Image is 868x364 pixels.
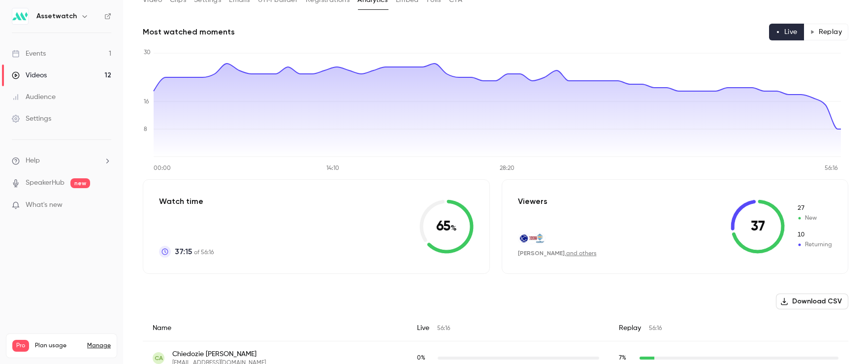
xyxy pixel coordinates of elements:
div: Audience [12,92,56,102]
span: [PERSON_NAME] [518,250,565,257]
h2: Most watched moments [143,26,235,38]
img: lanl.gov [518,233,529,244]
span: Pro [12,340,29,352]
span: What's new [26,200,63,210]
span: 56:16 [437,326,450,331]
span: Plan usage [35,342,81,350]
li: help-dropdown-opener [12,156,111,166]
span: New [797,204,832,213]
h6: Assetwatch [36,11,77,21]
a: Manage [87,342,111,350]
div: , [518,249,597,258]
span: Chiedozie [PERSON_NAME] [172,349,266,359]
iframe: Noticeable Trigger [99,201,111,210]
div: Videos [12,70,47,80]
div: Name [143,315,407,341]
div: Replay [609,315,848,341]
div: Live [407,315,609,341]
tspan: 16 [144,99,149,105]
span: Replay watch time [619,354,635,363]
img: alum.mit.edu [526,233,537,244]
p: Viewers [518,196,547,207]
p: Watch time [159,196,214,207]
span: 37:15 [175,246,192,258]
span: 7 % [619,355,626,361]
tspan: 00:00 [154,165,171,171]
img: westrock.com [534,233,545,244]
span: Help [26,156,40,166]
tspan: 14:10 [326,165,339,171]
a: SpeakerHub [26,178,64,188]
div: Settings [12,114,51,124]
span: Live watch time [417,354,433,363]
tspan: 56:16 [825,165,838,171]
button: Live [769,24,804,40]
span: CA [155,354,163,363]
span: Returning [797,240,832,249]
tspan: 30 [144,50,151,56]
span: 0 % [417,355,425,361]
tspan: 8 [144,127,147,132]
span: 56:16 [649,326,662,331]
span: Returning [797,231,832,239]
span: New [797,214,832,223]
span: new [70,178,90,188]
button: Download CSV [776,294,848,309]
img: Assetwatch [12,8,28,24]
p: of 56:16 [175,246,214,258]
button: Replay [804,24,848,40]
tspan: 28:20 [500,165,514,171]
div: Events [12,49,46,59]
a: and others [566,251,597,257]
